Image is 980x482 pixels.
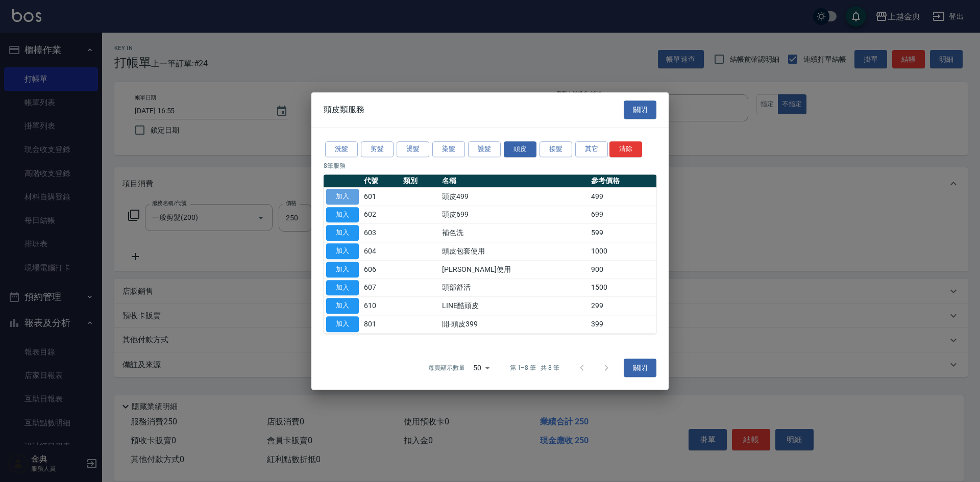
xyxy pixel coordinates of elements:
th: 代號 [361,174,401,188]
span: 頭皮類服務 [324,105,364,115]
td: 599 [589,224,656,242]
td: 開-頭皮399 [439,315,589,334]
td: 399 [589,315,656,334]
button: 剪髮 [361,141,394,157]
div: 50 [469,354,494,382]
td: 499 [589,188,656,206]
td: 頭部舒活 [439,278,589,297]
td: 頭皮699 [439,206,589,224]
button: 加入 [326,316,359,332]
button: 其它 [575,141,608,157]
button: 加入 [326,298,359,314]
td: 603 [361,224,401,242]
button: 染髮 [432,141,465,157]
th: 參考價格 [589,174,656,188]
td: 604 [361,242,401,261]
td: 607 [361,278,401,297]
td: 602 [361,206,401,224]
th: 名稱 [439,174,589,188]
td: 610 [361,297,401,315]
button: 加入 [326,262,359,277]
td: 900 [589,261,656,279]
td: 頭皮包套使用 [439,242,589,261]
button: 燙髮 [397,141,429,157]
td: 606 [361,261,401,279]
button: 頭皮 [504,141,536,157]
button: 加入 [326,280,359,296]
button: 護髮 [468,141,501,157]
p: 第 1–8 筆 共 8 筆 [510,363,559,372]
button: 清除 [609,141,642,157]
p: 8 筆服務 [324,161,656,170]
td: LINE酷頭皮 [439,297,589,315]
td: 補色洗 [439,224,589,242]
td: 1500 [589,278,656,297]
td: 1000 [589,242,656,261]
button: 關閉 [624,100,656,119]
button: 加入 [326,207,359,223]
th: 類別 [401,174,440,188]
button: 接髮 [540,141,572,157]
td: 頭皮499 [439,188,589,206]
button: 加入 [326,189,359,205]
td: 801 [361,315,401,334]
td: [PERSON_NAME]使用 [439,261,589,279]
td: 699 [589,206,656,224]
button: 加入 [326,243,359,259]
td: 299 [589,297,656,315]
button: 加入 [326,225,359,241]
p: 每頁顯示數量 [428,363,465,372]
button: 洗髮 [325,141,358,157]
button: 關閉 [624,359,656,377]
td: 601 [361,188,401,206]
